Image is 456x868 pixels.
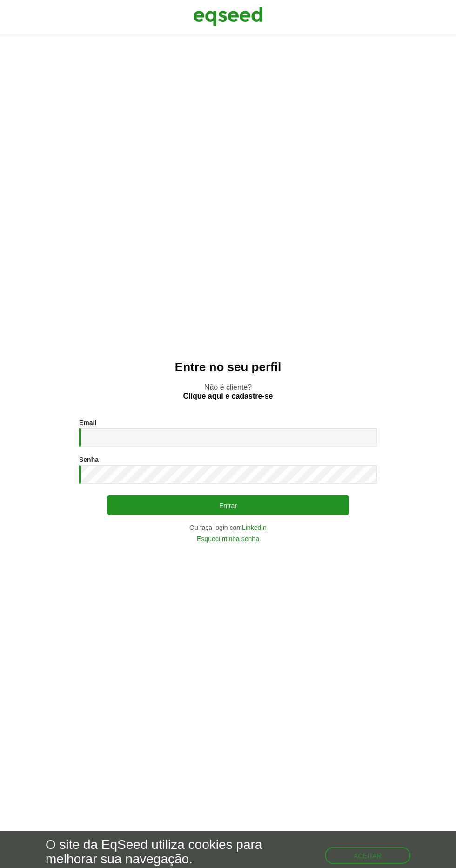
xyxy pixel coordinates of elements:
[197,536,259,542] a: Esqueci minha senha
[107,495,349,515] button: Entrar
[79,456,99,463] label: Senha
[325,847,410,864] button: Aceitar
[19,383,437,400] p: Não é cliente?
[79,524,377,531] div: Ou faça login com
[193,5,263,28] img: EqSeed Logo
[183,393,273,400] a: Clique aqui e cadastre-se
[242,524,267,531] a: LinkedIn
[79,420,96,426] label: Email
[19,360,437,374] h2: Entre no seu perfil
[46,838,264,867] h5: O site da EqSeed utiliza cookies para melhorar sua navegação.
